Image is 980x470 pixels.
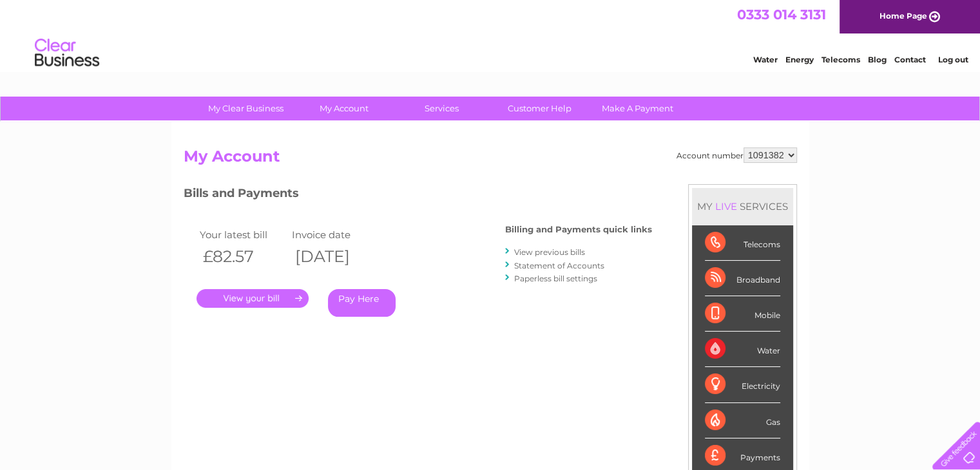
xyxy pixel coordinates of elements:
[705,296,780,332] div: Mobile
[514,274,597,283] a: Paperless bill settings
[184,147,797,172] h2: My Account
[389,97,495,120] a: Services
[868,55,887,64] a: Blog
[737,6,826,23] a: 0333 014 3131
[692,188,793,225] div: MY SERVICES
[486,97,593,120] a: Customer Help
[289,243,381,270] th: [DATE]
[705,261,780,296] div: Broadband
[584,97,691,120] a: Make A Payment
[197,243,289,270] th: £82.57
[894,55,926,64] a: Contact
[289,226,381,243] td: Invoice date
[514,261,604,270] a: Statement of Accounts
[753,55,778,64] a: Water
[937,55,968,64] a: Log out
[705,332,780,367] div: Water
[197,226,289,243] td: Your latest bill
[677,147,797,163] div: Account number
[193,97,299,120] a: My Clear Business
[713,200,740,212] div: LIVE
[821,55,860,64] a: Telecoms
[514,247,585,257] a: View previous bills
[705,367,780,402] div: Electricity
[197,289,309,308] a: .
[705,225,780,261] div: Telecoms
[785,55,814,64] a: Energy
[705,403,780,438] div: Gas
[34,33,100,73] img: logo.png
[328,289,396,317] a: Pay Here
[186,7,795,62] div: Clear Business is a trading name of Verastar Limited (registered in [GEOGRAPHIC_DATA] No. 3667643...
[291,97,397,120] a: My Account
[505,225,652,234] h4: Billing and Payments quick links
[184,184,652,207] h3: Bills and Payments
